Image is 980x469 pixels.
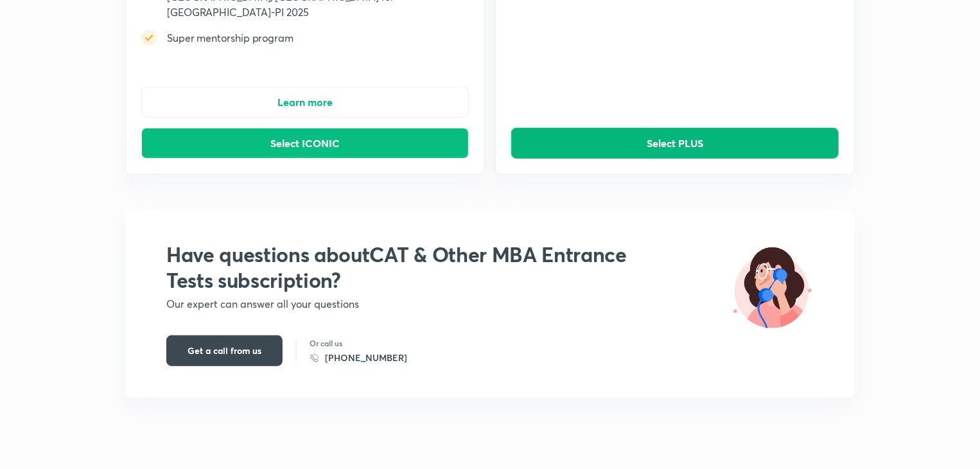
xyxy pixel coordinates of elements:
[511,128,839,159] button: Select PLUS
[141,30,157,46] img: -
[167,30,293,46] h5: Super mentorship program
[277,96,333,109] span: Learn more
[310,337,407,349] p: Or call us
[270,137,340,150] span: Select ICONIC
[141,87,469,118] button: Learn more
[733,236,814,339] img: Talk To Unacademy
[166,242,669,293] h2: Have questions about CAT & Other MBA Entrance Tests subscription?
[166,298,669,310] p: Our expert can answer all your questions
[188,344,261,357] span: Get a call from us
[325,351,407,364] h6: [PHONE_NUMBER]
[310,351,407,364] a: [PHONE_NUMBER]
[141,128,469,159] button: Select ICONIC
[647,137,703,150] span: Select PLUS
[166,335,283,366] button: Get a call from us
